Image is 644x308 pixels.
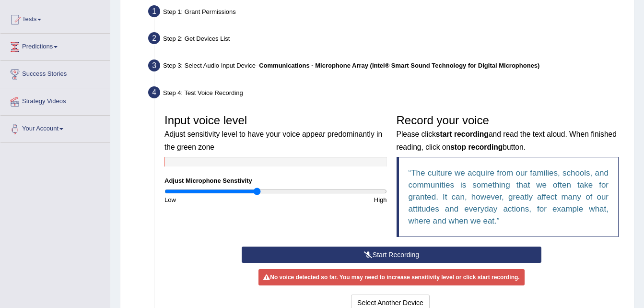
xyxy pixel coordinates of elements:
h3: Input voice level [164,114,387,152]
q: The culture we acquire from our families, schools, and communities is something that we often tak... [409,168,609,225]
b: Communications - Microphone Array (Intel® Smart Sound Technology for Digital Microphones) [259,62,539,69]
a: Predictions [0,34,110,58]
div: Step 4: Test Voice Recording [144,83,630,105]
div: Step 2: Get Devices List [144,29,630,50]
div: No voice detected so far. You may need to increase sensitivity level or click start recording. [258,269,524,285]
label: Adjust Microphone Senstivity [164,176,252,185]
b: start recording [436,130,489,138]
span: – [256,62,539,69]
h3: Record your voice [397,114,619,152]
b: stop recording [450,143,503,151]
a: Strategy Videos [0,88,110,112]
small: Adjust sensitivity level to have your voice appear predominantly in the green zone [164,130,382,151]
small: Please click and read the text aloud. When finished reading, click on button. [397,130,617,151]
a: Your Account [0,116,110,140]
div: Step 3: Select Audio Input Device [144,57,630,78]
div: Low [160,195,276,204]
div: High [276,195,392,204]
a: Tests [0,6,110,30]
button: Start Recording [242,247,541,263]
a: Success Stories [0,61,110,85]
div: Step 1: Grant Permissions [144,2,630,24]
